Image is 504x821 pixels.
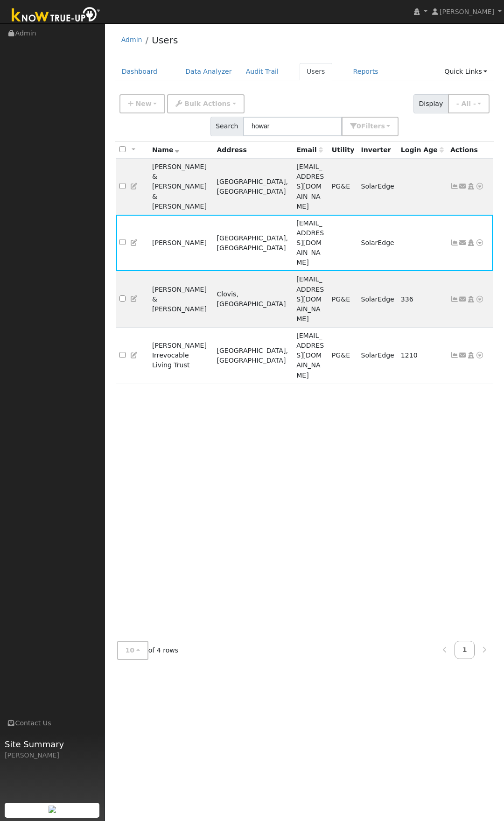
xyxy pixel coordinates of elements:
[332,145,355,155] div: Utility
[476,182,484,191] a: Other actions
[213,215,293,271] td: [GEOGRAPHIC_DATA], [GEOGRAPHIC_DATA]
[476,238,484,248] a: Other actions
[455,641,475,659] a: 1
[401,295,413,303] span: 10/22/2024 8:15:15 PM
[450,239,459,246] a: Show Graph
[5,751,100,760] div: [PERSON_NAME]
[149,159,214,215] td: [PERSON_NAME] & [PERSON_NAME] & [PERSON_NAME]
[213,271,293,328] td: Clovis, [GEOGRAPHIC_DATA]
[149,271,214,328] td: [PERSON_NAME] & [PERSON_NAME]
[476,351,484,360] a: Other actions
[210,117,244,136] span: Search
[361,295,394,303] span: SolarEdge
[346,63,385,80] a: Reports
[450,145,490,155] div: Actions
[167,94,244,113] button: Bulk Actions
[213,328,293,384] td: [GEOGRAPHIC_DATA], [GEOGRAPHIC_DATA]
[459,351,467,360] a: Don.howard1@sbcglobal.net
[130,239,139,246] a: Edit User
[130,295,139,302] a: Edit User
[448,94,490,113] button: - All -
[243,117,342,136] input: Search
[459,295,467,304] a: lelandkhoward@gmail.com
[296,275,324,322] span: [EMAIL_ADDRESS][DOMAIN_NAME]
[217,145,290,155] div: Address
[5,738,100,751] span: Site Summary
[467,182,475,190] a: Login As
[130,351,139,359] a: Edit User
[459,238,467,248] a: danielhoward531@gmail.com
[152,146,180,154] span: Name
[119,94,166,113] button: New
[401,351,418,359] span: 06/01/2022 8:57:27 PM
[401,146,444,154] span: Days since last login
[342,117,399,136] button: 0Filters
[296,146,322,154] span: Email
[149,215,214,271] td: [PERSON_NAME]
[149,328,214,384] td: [PERSON_NAME] Irrevocable Living Trust
[450,182,459,190] a: Show Graph
[476,295,484,304] a: Other actions
[7,5,105,26] img: Know True-Up
[361,351,394,359] span: SolarEdge
[117,641,148,660] button: 10
[296,163,324,210] span: [EMAIL_ADDRESS][DOMAIN_NAME]
[115,63,165,80] a: Dashboard
[296,332,324,379] span: [EMAIL_ADDRESS][DOMAIN_NAME]
[381,122,385,130] span: s
[332,182,350,190] span: PG&E
[152,35,178,46] a: Users
[117,641,179,660] span: of 4 rows
[361,239,394,246] span: SolarEdge
[184,100,231,107] span: Bulk Actions
[361,182,394,190] span: SolarEdge
[450,295,459,303] a: Show Graph
[296,219,324,266] span: [EMAIL_ADDRESS][DOMAIN_NAME]
[467,351,475,359] a: Login As
[130,182,139,190] a: Edit User
[361,145,394,155] div: Inverter
[361,122,385,130] span: Filter
[121,36,142,43] a: Admin
[440,8,494,15] span: [PERSON_NAME]
[300,63,332,80] a: Users
[239,63,286,80] a: Audit Trail
[467,239,475,246] a: Login As
[459,182,467,191] a: hwc33340@netptc.net
[437,63,494,80] a: Quick Links
[450,351,459,359] a: Show Graph
[332,351,350,359] span: PG&E
[332,295,350,303] span: PG&E
[213,159,293,215] td: [GEOGRAPHIC_DATA], [GEOGRAPHIC_DATA]
[135,100,151,107] span: New
[49,806,56,813] img: retrieve
[178,63,239,80] a: Data Analyzer
[413,94,448,113] span: Display
[126,646,135,654] span: 10
[467,295,475,303] a: Login As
